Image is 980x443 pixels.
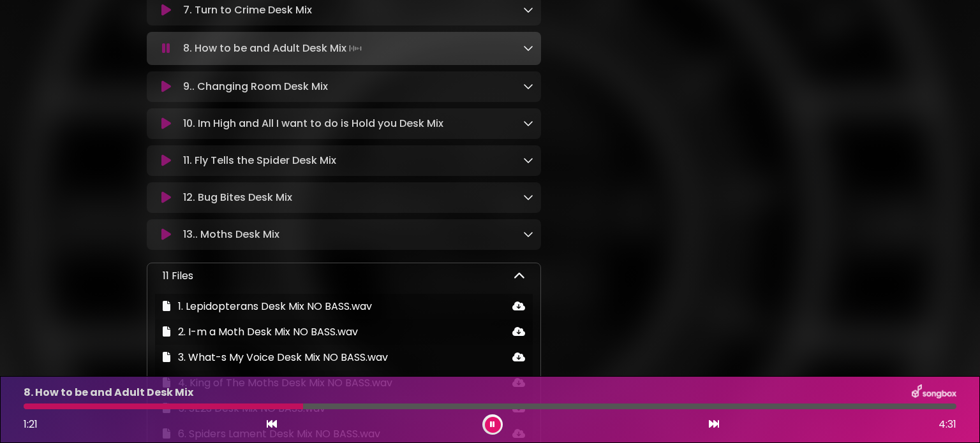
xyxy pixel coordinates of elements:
span: 4. King of The Moths Desk Mix NO BASS.wav [178,375,392,390]
p: 10. Im High and All I want to do is Hold you Desk Mix [183,116,443,131]
p: 11 Files [163,268,193,284]
p: 11. Fly Tells the Spider Desk Mix [183,153,336,168]
span: 3. What-s My Voice Desk Mix NO BASS.wav [178,350,388,365]
span: 2. I-m a Moth Desk Mix NO BASS.wav [178,324,358,339]
p: 7. Turn to Crime Desk Mix [183,3,312,18]
p: 13.. Moths Desk Mix [183,227,279,242]
span: 4:31 [939,417,956,432]
img: waveform4.gif [346,40,364,57]
img: songbox-logo-white.png [912,384,956,401]
p: 12. Bug Bites Desk Mix [183,190,292,205]
span: 1. Lepidopterans Desk Mix NO BASS.wav [178,299,372,314]
span: 1:21 [24,417,38,432]
p: 9.. Changing Room Desk Mix [183,79,328,94]
p: 8. How to be and Adult Desk Mix [183,40,364,57]
p: 8. How to be and Adult Desk Mix [24,385,193,400]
